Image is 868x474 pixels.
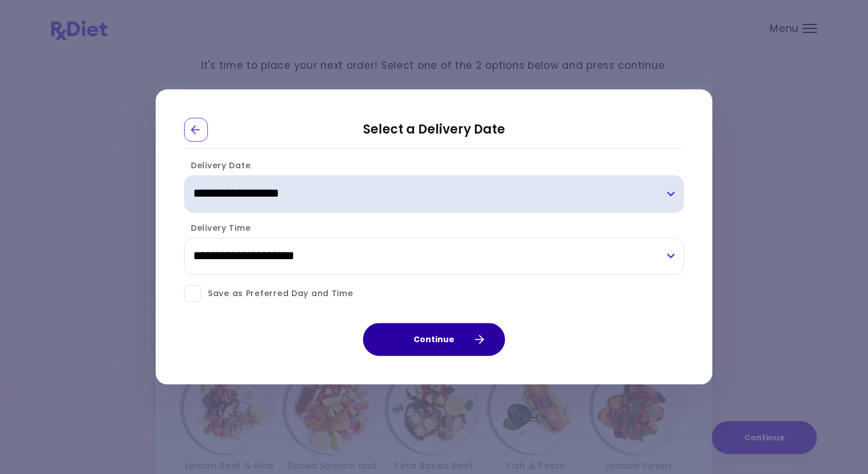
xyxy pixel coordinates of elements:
[184,160,251,171] label: Delivery Date
[184,118,684,149] h2: Select a Delivery Date
[363,323,505,356] button: Continue
[184,118,208,142] div: Go Back
[201,286,353,301] span: Save as Preferred Day and Time
[184,222,251,234] label: Delivery Time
